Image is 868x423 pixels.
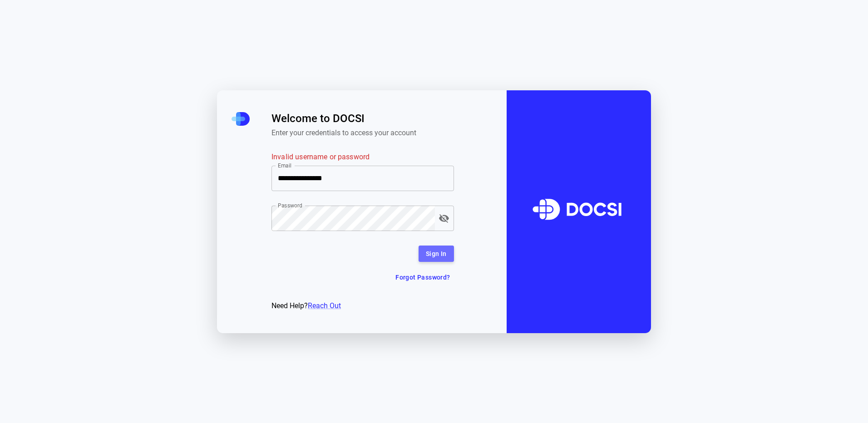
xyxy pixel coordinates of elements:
[278,162,292,169] label: Email
[278,202,302,209] label: Password
[271,152,454,166] label: Invalid username or password
[392,269,454,286] button: Forgot Password?
[524,177,633,246] img: DOCSI Logo
[308,301,341,310] a: Reach Out
[271,112,454,125] span: Welcome to DOCSI
[232,112,250,126] img: DOCSI Mini Logo
[271,300,454,311] div: Need Help?
[419,246,454,262] button: Sign In
[271,128,454,137] span: Enter your credentials to access your account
